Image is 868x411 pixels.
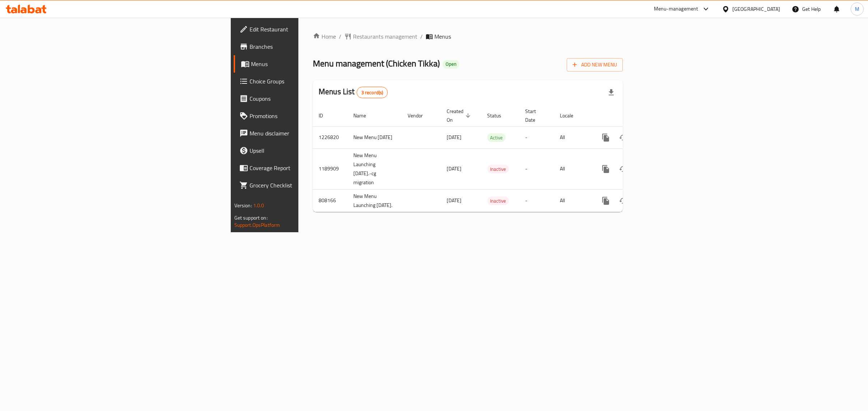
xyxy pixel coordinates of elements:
span: Coverage Report [250,164,370,172]
span: Edit Restaurant [250,25,370,34]
span: [DATE] [447,133,461,142]
a: Menu disclaimer [234,125,376,142]
button: more [597,129,614,146]
div: Total records count [357,87,388,98]
a: Choice Groups [234,73,376,90]
span: Locale [560,111,583,120]
span: Inactive [487,165,509,173]
td: - [519,148,554,189]
span: [DATE] [447,196,461,205]
span: Add New Menu [573,60,617,69]
td: All [554,148,591,189]
td: - [519,189,554,212]
span: Promotions [250,112,370,120]
button: more [597,160,614,178]
h2: Menus List [319,86,388,98]
li: / [420,32,423,41]
button: Change Status [614,160,632,178]
span: ID [319,111,332,120]
a: Branches [234,38,376,55]
span: Choice Groups [250,77,370,86]
div: Export file [603,84,620,101]
span: Menu management ( Chicken Tikka ) [313,55,440,72]
span: 1.0.0 [253,201,264,210]
td: All [554,126,591,148]
div: [GEOGRAPHIC_DATA] [732,5,780,13]
span: Coupons [250,94,370,103]
span: Created On [447,107,473,124]
span: Active [487,134,506,142]
span: Version: [234,201,252,210]
button: Change Status [614,192,632,209]
span: Menu disclaimer [250,129,370,138]
td: - [519,126,554,148]
a: Grocery Checklist [234,177,376,194]
span: Upsell [250,146,370,155]
nav: breadcrumb [313,32,623,41]
a: Upsell [234,142,376,159]
div: Inactive [487,165,509,173]
a: Restaurants management [344,32,417,41]
span: Start Date [525,107,545,124]
span: M [855,5,859,13]
span: Branches [250,42,370,51]
span: Name [353,111,375,120]
a: Edit Restaurant [234,21,376,38]
span: Open [443,61,459,67]
a: Coupons [234,90,376,107]
span: Inactive [487,197,509,205]
div: Open [443,60,459,69]
a: Promotions [234,107,376,125]
a: Menus [234,55,376,73]
span: [DATE] [447,164,461,173]
th: Actions [591,105,672,127]
span: Menus [434,32,451,41]
span: Menus [251,60,370,68]
div: Menu-management [654,5,698,13]
span: Get support on: [234,213,268,222]
button: more [597,192,614,209]
td: All [554,189,591,212]
span: Status [487,111,511,120]
span: Vendor [408,111,432,120]
span: Grocery Checklist [250,181,370,190]
table: enhanced table [313,105,672,212]
span: Restaurants management [353,32,417,41]
a: Support.OpsPlatform [234,220,280,230]
button: Change Status [614,129,632,146]
button: Add New Menu [567,58,623,72]
span: 3 record(s) [357,89,388,96]
a: Coverage Report [234,159,376,177]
